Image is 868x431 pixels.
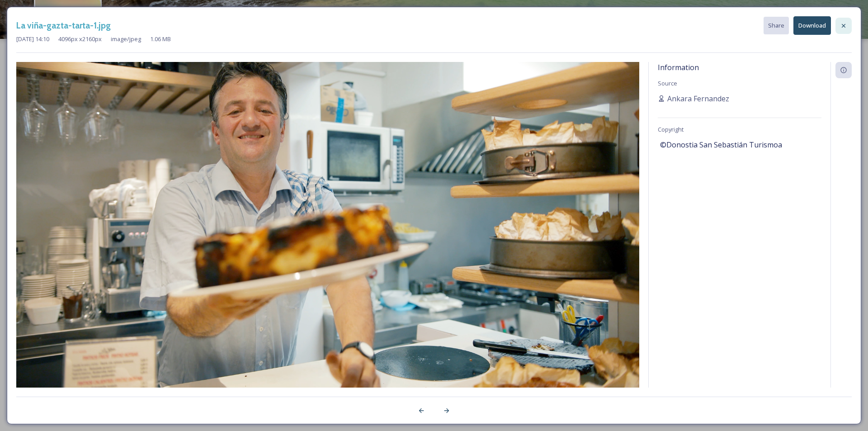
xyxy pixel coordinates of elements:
[16,35,49,43] span: [DATE] 14:10
[658,62,699,72] span: Information
[658,125,684,133] span: Copyright
[764,17,789,34] button: Share
[667,93,729,104] span: Ankara Fernandez
[58,35,102,43] span: 4096 px x 2160 px
[660,139,782,150] span: ©Donostia San Sebastián Turismoa
[111,35,141,43] span: image/jpeg
[16,19,111,32] h3: La viña-gazta-tarta-1.jpg
[150,35,171,43] span: 1.06 MB
[16,62,639,391] img: La%20vi%C3%B1a-gazta-tarta-1.jpg
[793,16,831,35] button: Download
[658,79,677,87] span: Source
